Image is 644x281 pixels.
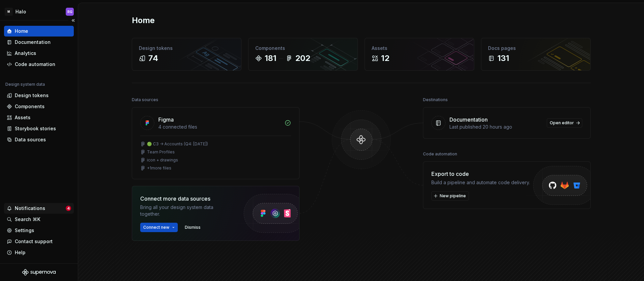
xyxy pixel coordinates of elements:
a: Assets [4,112,74,123]
a: Code automation [4,59,74,70]
div: Code automation [423,149,457,159]
div: 12 [381,53,389,64]
button: Notifications4 [4,203,74,214]
a: Settings [4,225,74,236]
div: Data sources [15,136,46,143]
a: Design tokens74 [132,38,241,71]
div: 131 [497,53,509,64]
div: Contact support [15,238,53,245]
span: New pipeline [440,193,466,199]
div: Figma [158,116,174,124]
button: Help [4,247,74,258]
div: Export to code [431,170,530,178]
div: Documentation [15,39,51,46]
div: Settings [15,227,34,234]
div: 202 [295,53,310,64]
a: Data sources [4,134,74,145]
div: Assets [15,114,31,121]
div: icon + drawings [147,157,178,163]
a: Docs pages131 [481,38,591,71]
div: Components [255,45,351,52]
a: Open editor [547,118,582,128]
a: Components [4,101,74,112]
div: RG [67,9,72,14]
div: Build a pipeline and automate code delivery. [431,179,530,186]
button: MHaloRG [1,4,76,19]
div: Home [15,28,28,34]
div: Search ⌘K [15,216,40,223]
div: Analytics [15,50,36,57]
div: Connect more data sources [140,195,231,203]
span: Open editor [550,120,574,126]
a: Home [4,26,74,37]
a: Assets12 [365,38,474,71]
div: M [5,8,13,16]
div: Design tokens [139,45,234,52]
a: Analytics [4,48,74,59]
div: Docs pages [488,45,584,52]
div: Design system data [5,82,45,87]
div: 74 [148,53,158,64]
div: 🟢 C3 -> Accounts (Q4: [DATE]) [147,141,208,147]
div: Design tokens [15,92,49,99]
div: Assets [372,45,467,52]
button: Collapse sidebar [68,16,78,25]
span: Connect new [143,225,169,230]
div: + 1 more files [147,165,171,171]
h2: Home [132,15,155,26]
div: Halo [15,8,26,15]
div: Team Profiles [147,149,175,155]
span: 4 [66,206,71,211]
button: Dismiss [182,223,204,232]
a: Components181202 [248,38,358,71]
div: Help [15,249,25,256]
div: 181 [265,53,276,64]
button: Contact support [4,236,74,247]
div: 4 connected files [158,124,280,130]
div: Code automation [15,61,55,68]
a: Figma4 connected files🟢 C3 -> Accounts (Q4: [DATE])Team Profilesicon + drawings+1more files [132,107,300,179]
div: Last published 20 hours ago [449,124,543,130]
svg: Supernova Logo [22,269,56,276]
div: Destinations [423,95,448,104]
div: Components [15,103,45,110]
div: Notifications [15,205,45,212]
a: Storybook stories [4,123,74,134]
button: Search ⌘K [4,214,74,225]
div: Data sources [132,95,158,104]
button: Connect new [140,223,178,232]
div: Documentation [449,116,488,124]
div: Storybook stories [15,125,56,132]
span: Dismiss [185,225,201,230]
button: New pipeline [431,191,469,201]
div: Bring all your design system data together. [140,204,231,217]
a: Documentation [4,37,74,48]
a: Design tokens [4,90,74,101]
